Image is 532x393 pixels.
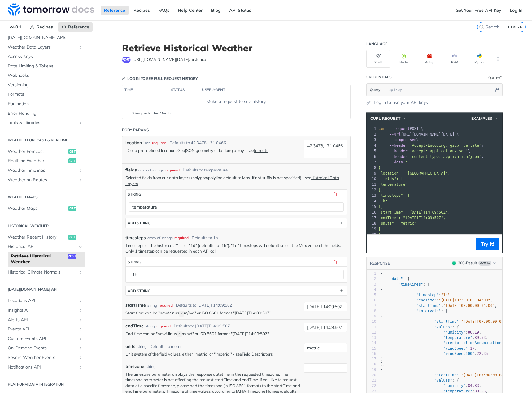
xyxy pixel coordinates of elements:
span: ' [378,232,381,237]
a: Weather TimelinesShow subpages for Weather Timelines [5,166,85,175]
div: 9 [367,314,376,319]
button: Show subpages for Custom Events API [78,336,83,341]
div: 2 [367,276,376,282]
a: Severe Weather EventsShow subpages for Severe Weather Events [5,353,85,362]
span: : , [381,293,452,297]
span: } [378,227,381,231]
span: Historical API [8,244,76,250]
span: Formats [8,91,83,97]
span: \ [378,149,470,153]
span: Weather Timelines [8,167,76,174]
span: Example [478,261,491,266]
a: Weather Recent Historyget [5,233,85,242]
div: required [156,323,171,329]
div: string [128,192,141,196]
div: Defaults to [DATE]T14:09:50Z [174,323,230,329]
span: https://api.tomorrow.io/v4/historical [132,57,207,63]
div: 14 [367,340,376,346]
div: required [165,167,180,173]
a: Weather on RoutesShow subpages for Weather on Routes [5,175,85,185]
a: API Status [226,6,255,15]
div: 200 - Result [458,260,477,266]
label: startTime [125,302,146,309]
a: Recipes [130,6,153,15]
div: 1 [367,126,377,132]
span: --compressed [390,138,416,142]
span: "[DATE]T07:00:00-04:00" [439,298,490,302]
div: 6 [367,154,377,159]
p: Selected fields from our data layers (polygon/polyline default to Max, if not suffix is not speci... [125,175,347,186]
span: ], [378,205,383,209]
a: Alerts APIShow subpages for Alerts API [5,315,85,325]
a: Events APIShow subpages for Events API [5,325,85,334]
h2: [DATE][DOMAIN_NAME] API [5,287,85,292]
div: Make a request to see history. [125,98,348,105]
a: Historical Climate NormalsShow subpages for Historical Climate Normals [5,268,85,277]
span: : , [381,304,497,308]
a: Reference [101,6,129,15]
span: : , [381,341,510,345]
button: Show subpages for Severe Weather Events [78,355,83,360]
span: \ [378,138,419,142]
div: string [146,364,155,369]
div: 16 [367,351,376,356]
div: 4 [367,287,376,292]
button: Try It! [476,238,499,250]
button: ADD string [126,286,347,295]
span: Weather Data Layers [8,44,76,50]
div: required [159,303,173,308]
a: Custom Events APIShow subpages for Custom Events API [5,334,85,343]
div: 11 [367,182,377,187]
span: Insights API [8,307,76,313]
textarea: 42.3478, -71.0466 [304,140,347,158]
span: --header [390,149,408,153]
span: { [381,287,383,292]
button: PHP [443,50,466,68]
span: "timesteps": [ [378,193,410,198]
a: Log in to use your API keys [374,99,428,106]
span: fields [125,167,137,173]
span: : , [381,346,477,351]
a: Log In [506,6,526,15]
div: Language [366,41,387,47]
button: 200200-ResultExample [449,260,499,266]
span: : { [381,378,459,382]
span: "[DATE]T07:00:00-04:00" [443,304,495,308]
a: Weather Mapsget [5,204,85,213]
a: Weather Data LayersShow subpages for Weather Data Layers [5,43,85,52]
span: get [68,149,76,154]
span: Webhooks [8,72,83,79]
a: Locations APIShow subpages for Locations API [5,296,85,305]
span: : [ [381,282,430,287]
span: 'Accept-Encoding: gzip, deflate' [410,143,481,148]
div: 4 [367,143,377,148]
div: Defaults to [DATE]T14:09:50Z [176,302,232,309]
span: 'accept: application/json' [410,149,468,153]
span: "startTime": "[DATE]T14:09:50Z", [378,210,450,214]
span: "[DATE]T07:00:00-04:00" [461,319,512,324]
div: 15 [367,346,376,351]
span: \ [378,143,484,148]
p: End time can be "nowMinus m/h/d" or ISO 8601 format "[DATE]T14:09:50Z". [125,331,301,337]
div: string [128,260,141,264]
span: "startTime" [434,319,459,324]
div: Log in to see full request history [122,76,198,81]
span: : { [381,277,410,281]
label: location [125,140,142,146]
div: 11 [367,325,376,330]
span: : [381,352,488,356]
span: "windSpeed100" [443,352,474,356]
div: 3 [367,282,376,287]
button: Shell [366,50,390,68]
kbd: CTRL-K [507,24,524,30]
span: get [68,235,76,240]
span: 200 [452,261,456,265]
div: 5 [367,148,377,154]
span: "fields": [ [378,177,403,181]
button: Query [367,84,384,96]
span: Weather on Routes [8,177,76,183]
div: Credentials [366,74,392,80]
div: Body Params [122,127,149,133]
div: json [143,140,150,146]
a: Get Your Free API Key [452,6,505,15]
